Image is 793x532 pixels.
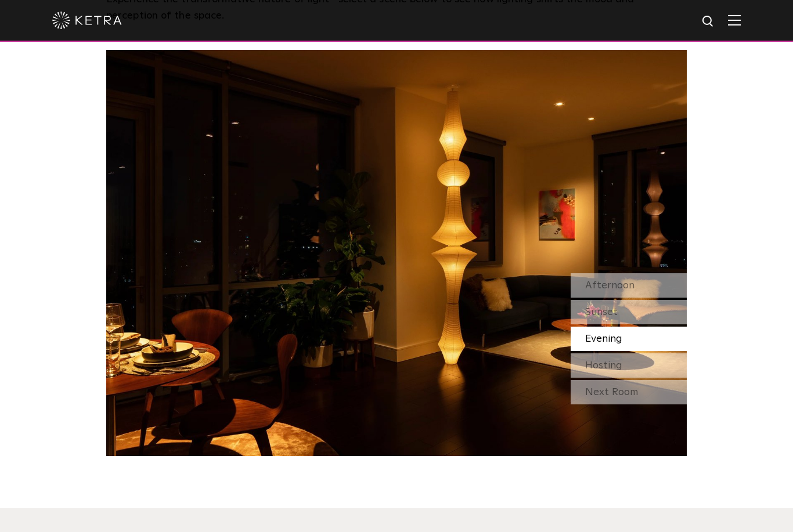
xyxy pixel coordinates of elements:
[585,334,622,344] span: Evening
[106,50,687,456] img: SS_HBD_LivingRoom_Desktop_03
[585,360,622,371] span: Hosting
[728,15,741,26] img: Hamburger%20Nav.svg
[585,280,635,291] span: Afternoon
[571,380,687,404] div: Next Room
[52,12,122,29] img: ketra-logo-2019-white
[701,15,716,29] img: search icon
[585,307,618,317] span: Sunset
